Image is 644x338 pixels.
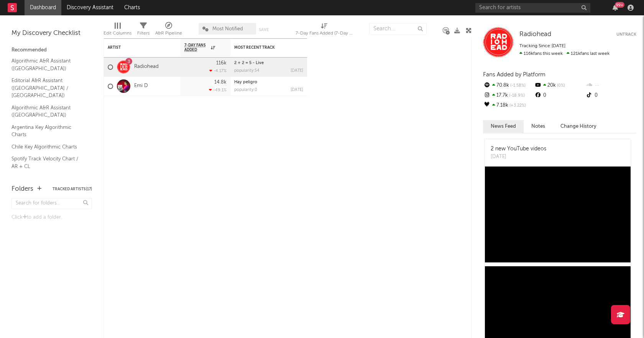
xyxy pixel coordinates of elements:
[615,2,624,8] div: 99 +
[11,29,92,38] div: My Discovery Checklist
[11,213,92,222] div: Click to add a folder.
[491,145,546,153] div: 2 new YouTube videos
[259,28,269,32] button: Save
[585,81,636,91] div: --
[234,69,260,73] div: popularity: 54
[296,19,353,41] div: 7-Day Fans Added (7-Day Fans Added)
[491,153,546,161] div: [DATE]
[214,80,227,85] div: 14.8k
[508,94,525,98] span: -18.9 %
[209,68,227,73] div: -4.17 %
[155,19,182,41] div: A&R Pipeline
[155,29,182,38] div: A&R Pipeline
[483,91,534,101] div: 17.7k
[184,43,209,52] span: 7-Day Fans Added
[483,81,534,91] div: 70.8k
[369,23,427,35] input: Search...
[508,104,526,108] span: +3.22 %
[216,61,227,66] div: 116k
[137,29,149,38] div: Filters
[11,104,84,119] a: Algorithmic A&R Assistant ([GEOGRAPHIC_DATA])
[291,88,303,92] div: [DATE]
[11,46,92,55] div: Recommended
[519,44,565,48] span: Tracking Since: [DATE]
[108,45,165,50] div: Artist
[519,31,551,38] span: Radiohead
[616,31,636,38] button: Untrack
[534,91,585,101] div: 0
[291,69,303,73] div: [DATE]
[519,51,563,56] span: 116k fans this week
[11,185,33,194] div: Folders
[296,29,353,38] div: 7-Day Fans Added (7-Day Fans Added)
[524,120,553,133] button: Notes
[234,61,264,65] a: 2 + 2 = 5 - Live
[53,187,92,191] button: Tracked Artists(17)
[509,84,526,88] span: -1.58 %
[212,26,243,31] span: Most Notified
[209,87,227,92] div: -49.1 %
[134,64,159,70] a: Radiohead
[519,31,551,38] a: Radiohead
[103,19,131,41] div: Edit Columns
[103,29,131,38] div: Edit Columns
[585,91,636,101] div: 0
[234,88,257,92] div: popularity: 0
[534,81,585,91] div: 20k
[134,83,148,89] a: Emi D
[483,120,524,133] button: News Feed
[475,3,590,13] input: Search for artists
[553,120,604,133] button: Change History
[234,80,257,84] a: Hay peligro
[11,57,84,73] a: Algorithmic A&R Assistant ([GEOGRAPHIC_DATA])
[11,76,84,100] a: Editorial A&R Assistant ([GEOGRAPHIC_DATA] / [GEOGRAPHIC_DATA])
[11,123,84,139] a: Argentina Key Algorithmic Charts
[137,19,149,41] div: Filters
[11,143,84,151] a: Chile Key Algorithmic Charts
[11,198,92,209] input: Search for folders...
[234,61,303,65] div: 2 + 2 = 5 - Live
[483,101,534,110] div: 7.18k
[556,84,565,88] span: 0 %
[234,80,303,84] div: Hay peligro
[483,72,545,77] span: Fans Added by Platform
[11,155,84,170] a: Spotify Track Velocity Chart / AR + CL
[519,51,609,56] span: 121k fans last week
[234,45,292,50] div: Most Recent Track
[613,5,618,11] button: 99+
